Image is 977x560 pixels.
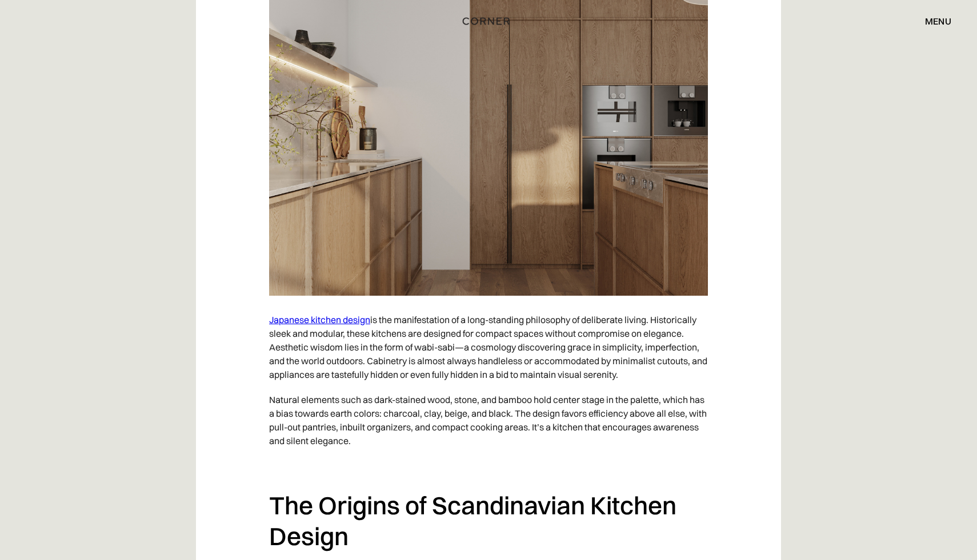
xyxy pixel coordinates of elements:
p: Natural elements such as dark-stained wood, stone, and bamboo hold center stage in the palette, w... [269,387,708,453]
a: Japanese kitchen design [269,314,370,325]
p: ‍ [269,453,708,478]
a: home [446,14,530,29]
p: is the manifestation of a long-standing philosophy of deliberate living. Historically sleek and m... [269,307,708,387]
div: menu [914,11,951,31]
h2: The Origins of Scandinavian Kitchen Design [269,490,708,552]
div: menu [925,17,951,26]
